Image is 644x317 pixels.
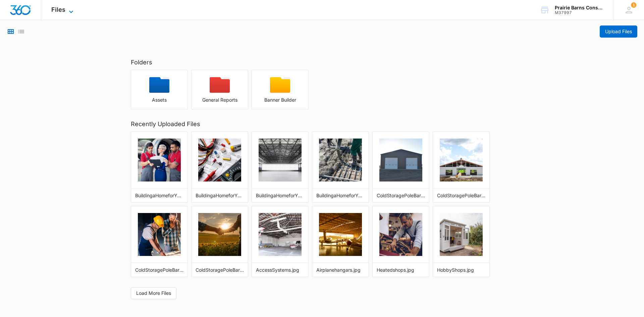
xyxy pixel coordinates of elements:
div: AccessSystems.jpg [256,266,304,273]
div: HobbyShops.jpg [437,266,485,273]
div: account id [555,10,604,15]
div: Assets [131,97,187,103]
span: Files [51,6,65,13]
h2: Folders [131,58,513,67]
button: Grid View [7,28,15,36]
div: General Reports [192,97,248,103]
img: HobbyShops.jpg [440,213,483,256]
div: Banner Builder [252,97,308,103]
div: ColdStoragePoleBarns_AnAffordableandWeather-ResistantSolution-image4.jpg [196,266,244,273]
span: Upload Files [605,28,632,35]
img: Heatedshops.jpg [379,213,422,256]
div: Heatedshops.jpg [377,266,425,273]
div: ColdStoragePoleBarns_AnAffordableandWeather-ResistantSolution-image2.jpg [437,192,485,199]
div: Airplanehangars.jpg [316,266,365,273]
img: BuildingaHomeforYourAircraft_TheWorldofAirplaneHangarsimage2.jpg [319,139,362,181]
div: BuildingaHomeforYourAircraft_TheWorldofAirplaneHangarsimage2.jpg [316,192,365,199]
div: ColdStoragePoleBarns_AnAffordableandWeather-ResistantSolution-image3.jpg [135,266,183,273]
img: ColdStoragePoleBarns_AnAffordableandWeather-ResistantSolution-image3.jpg [138,213,181,256]
button: List View [17,28,25,36]
div: BuildingaHomeforYourAircraft_TheWorldofAirplaneHangars-image1.jpg [135,192,183,199]
span: Load More Files [136,289,171,297]
img: BuildingaHomeforYourAircraft_TheWorldofAirplaneHangars-image4.jpg [259,139,302,181]
button: Banner Builder [252,70,309,109]
img: ColdStoragePoleBarns_AnAffordableandWeather-ResistantSolution-image1.jpg [379,139,422,181]
div: BuildingaHomeforYourAircraft_TheWorldofAirplaneHangars-image4.jpg [256,192,304,199]
div: BuildingaHomeforYourAircraft_TheWorldofAirplaneHangars-image3.jpg [196,192,244,199]
div: ColdStoragePoleBarns_AnAffordableandWeather-ResistantSolution-image1.jpg [377,192,425,199]
img: BuildingaHomeforYourAircraft_TheWorldofAirplaneHangars-image3.jpg [198,139,241,181]
span: 1 [631,2,636,8]
button: Assets [131,70,188,109]
div: account name [555,5,604,10]
img: BuildingaHomeforYourAircraft_TheWorldofAirplaneHangars-image1.jpg [138,139,181,181]
h2: Recently Uploaded Files [131,119,513,128]
img: ColdStoragePoleBarns_AnAffordableandWeather-ResistantSolution-image2.jpg [440,139,483,181]
div: notifications count [631,2,636,8]
img: ColdStoragePoleBarns_AnAffordableandWeather-ResistantSolution-image4.jpg [198,213,241,256]
img: Airplanehangars.jpg [319,213,362,256]
button: Load More Files [131,287,176,299]
button: General Reports [191,70,248,109]
img: AccessSystems.jpg [259,213,302,256]
button: Upload Files [600,25,637,38]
